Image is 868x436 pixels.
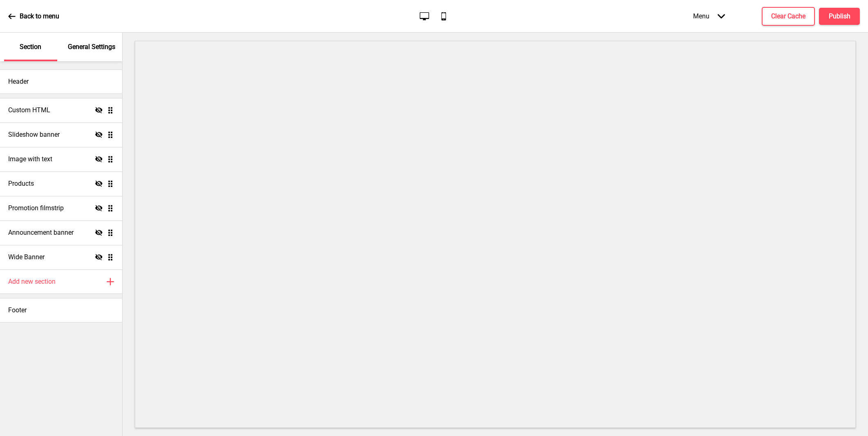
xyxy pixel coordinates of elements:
[819,8,860,25] button: Publish
[20,12,59,21] p: Back to menu
[762,7,815,26] button: Clear Cache
[68,42,115,51] p: General Settings
[8,106,50,115] h4: Custom HTML
[8,130,60,139] h4: Slideshow banner
[8,77,29,86] h4: Header
[771,12,805,21] h4: Clear Cache
[8,253,45,262] h4: Wide Banner
[8,5,59,27] a: Back to menu
[8,306,27,315] h4: Footer
[8,204,64,213] h4: Promotion filmstrip
[8,179,34,188] h4: Products
[20,42,41,51] p: Section
[8,228,74,237] h4: Announcement banner
[829,12,850,21] h4: Publish
[8,277,56,286] h4: Add new section
[8,155,52,164] h4: Image with text
[685,4,733,28] div: Menu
